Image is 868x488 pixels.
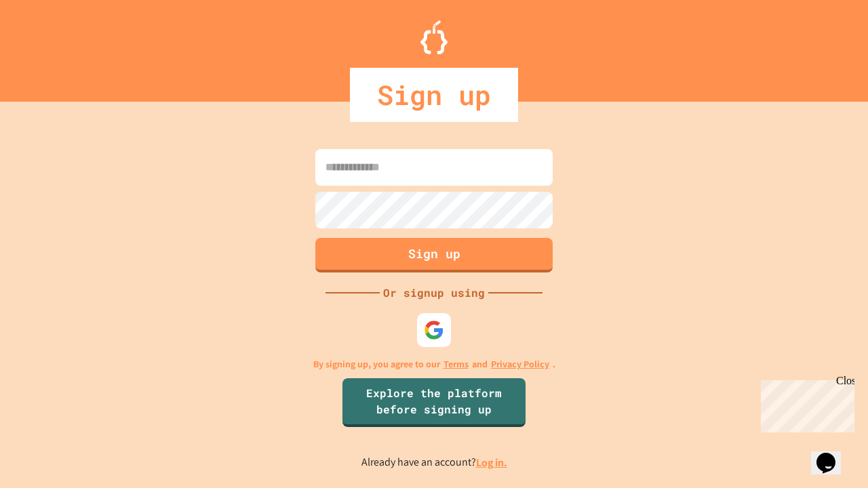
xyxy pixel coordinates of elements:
[443,357,469,371] a: Terms
[5,5,94,86] div: Chat with us now!Close
[424,320,444,340] img: google-icon.svg
[350,68,518,122] div: Sign up
[491,357,549,371] a: Privacy Policy
[342,378,526,427] a: Explore the platform before signing up
[755,375,854,432] iframe: chat widget
[361,454,507,471] p: Already have an account?
[315,238,553,272] button: Sign up
[476,455,507,470] a: Log in.
[380,285,488,301] div: Or signup using
[811,434,854,474] iframe: chat widget
[313,357,555,371] p: By signing up, you agree to our and .
[420,20,448,54] img: Logo.svg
